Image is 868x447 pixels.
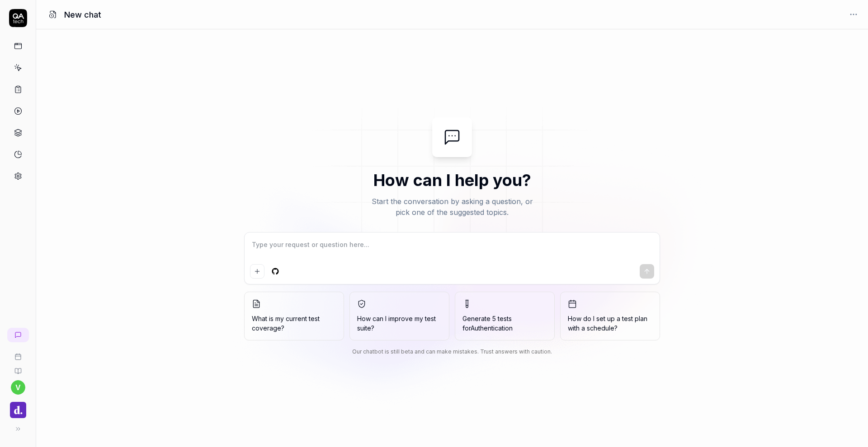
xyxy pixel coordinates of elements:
button: How do I set up a test plan with a schedule? [560,292,660,340]
span: Generate 5 tests for Authentication [462,315,513,332]
button: How can I improve my test suite? [349,292,449,340]
h1: New chat [64,9,101,21]
span: What is my current test coverage? [252,314,336,333]
span: How do I set up a test plan with a schedule? [568,314,652,333]
div: Our chatbot is still beta and can make mistakes. Trust answers with caution. [244,348,660,356]
button: Generate 5 tests forAuthentication [455,292,555,340]
button: Add attachment [250,264,264,279]
button: What is my current test coverage? [244,292,344,340]
button: v [11,380,25,395]
span: How can I improve my test suite? [357,314,442,333]
button: Done Logo [4,395,32,420]
img: Done Logo [10,402,26,418]
a: New conversation [7,328,29,342]
a: Documentation [4,360,32,375]
a: Book a call with us [4,346,32,360]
